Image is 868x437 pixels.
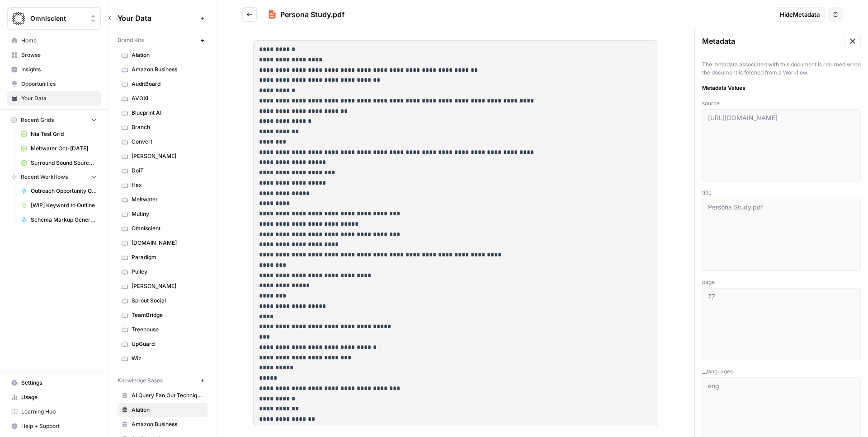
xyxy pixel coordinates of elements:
[132,109,203,117] span: Blueprint AI
[21,37,97,45] span: Home
[7,48,101,62] a: Browse
[7,404,101,419] a: Learning Hub
[21,94,97,102] span: Your Data
[702,367,861,376] span: __languages
[118,308,208,322] a: TeamBridge
[132,210,203,218] span: Mutiny
[118,106,208,120] a: Blueprint AI
[7,33,101,48] a: Home
[132,340,203,348] span: UpGuard
[132,391,203,400] span: AI Query Fan Out Techniques
[132,80,203,88] span: AuditBoard
[132,311,203,319] span: TeamBridge
[132,297,203,305] span: Sprout Social
[31,130,97,138] span: Nia Test Grid
[702,189,861,197] span: title
[280,9,344,20] div: Persona Study.pdf
[118,250,208,265] a: Paradigm
[132,167,203,175] span: DoiT
[780,10,820,19] span: Hide Metadata
[708,113,855,177] textarea: [URL][DOMAIN_NAME]
[10,10,27,27] img: Omniscient Logo
[118,62,208,77] a: Amazon Business
[21,422,97,430] span: Help + Support
[118,77,208,91] a: AuditBoard
[132,94,203,102] span: AVOXI
[118,337,208,351] a: UpGuard
[132,224,203,232] span: Omniscient
[702,36,735,46] span: Metadata
[21,116,54,124] span: Recent Grids
[118,91,208,106] a: AVOXI
[118,279,208,293] a: [PERSON_NAME]
[31,144,97,153] span: Meltwater Oct-[DATE]
[132,268,203,276] span: Pulley
[17,213,101,227] a: Schema Markup Generator [JSON]
[17,198,101,213] a: [WIP] Keyword to Outline
[7,77,101,91] a: Opportunities
[242,7,257,22] button: Go back
[708,203,855,267] textarea: Persona Study.pdf
[702,99,861,107] span: source
[118,48,208,62] a: Alation
[132,181,203,189] span: Hex
[702,278,861,286] span: page
[118,13,197,23] span: Your Data
[118,417,208,432] a: Amazon Business
[17,141,101,156] a: Meltwater Oct-[DATE]
[132,138,203,146] span: Convert
[118,293,208,308] a: Sprout Social
[7,62,101,77] a: Insights
[21,173,68,181] span: Recent Workflows
[132,282,203,290] span: [PERSON_NAME]
[118,207,208,221] a: Mutiny
[31,216,97,224] span: Schema Markup Generator [JSON]
[118,192,208,207] a: Meltwater
[132,123,203,131] span: Branch
[132,253,203,261] span: Paradigm
[7,376,101,390] a: Settings
[118,351,208,366] a: Wiz
[17,156,101,170] a: Surround Sound Sources Grid (1)
[21,379,97,387] span: Settings
[132,420,203,428] span: Amazon Business
[7,7,101,30] button: Workspace: Omniscient
[21,51,97,59] span: Browse
[7,113,101,127] button: Recent Grids
[118,163,208,178] a: DoiT
[21,80,97,88] span: Opportunities
[708,292,855,356] textarea: 77
[132,195,203,204] span: Meltwater
[31,201,97,209] span: [WIP] Keyword to Outline
[132,239,203,247] span: [DOMAIN_NAME]
[118,135,208,149] a: Convert
[118,236,208,250] a: [DOMAIN_NAME]
[132,152,203,160] span: [PERSON_NAME]
[132,65,203,74] span: Amazon Business
[132,51,203,59] span: Alation
[7,170,101,184] button: Recent Workflows
[17,127,101,141] a: Nia Test Grid
[702,60,861,77] div: The metadata associated with this document is returned when the document is fetched from a Workflow.
[118,178,208,192] a: Hex
[118,120,208,135] a: Branch
[132,325,203,334] span: Treehouse
[118,265,208,279] a: Pulley
[30,14,85,23] span: Omniscient
[21,393,97,401] span: Usage
[132,354,203,363] span: Wiz
[702,84,861,92] span: Metadata Values
[118,403,208,417] a: Alation
[118,322,208,337] a: Treehouse
[118,149,208,163] a: [PERSON_NAME]
[31,187,97,195] span: Outreach Opportunity Qualifier
[118,377,163,385] span: Knowledge Bases
[31,159,97,167] span: Surround Sound Sources Grid (1)
[775,7,825,22] button: HideMetadata
[17,184,101,198] a: Outreach Opportunity Qualifier
[7,419,101,433] button: Help + Support
[118,221,208,236] a: Omniscient
[132,406,203,414] span: Alation
[118,388,208,403] a: AI Query Fan Out Techniques
[118,36,144,44] span: Brand Kits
